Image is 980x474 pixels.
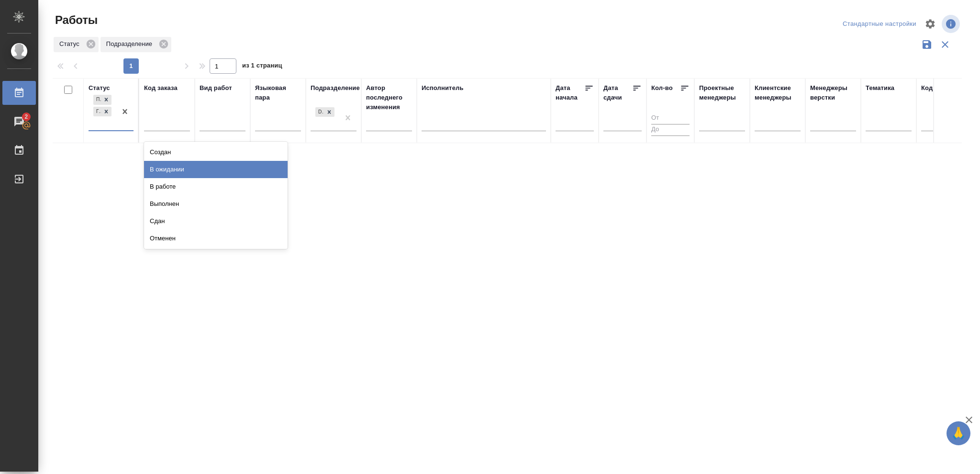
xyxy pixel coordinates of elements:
[314,106,335,118] div: DTPlight
[810,83,856,102] div: Менеджеры верстки
[144,83,178,93] div: Код заказа
[89,83,110,93] div: Статус
[950,423,967,443] span: 🙏
[311,83,360,93] div: Подразделение
[92,94,112,106] div: Подбор, Готов к работе
[144,161,288,178] div: В ожидании
[921,83,958,93] div: Код работы
[59,39,83,49] p: Статус
[422,83,464,93] div: Исполнитель
[144,195,288,213] div: Выполнен
[947,421,970,445] button: 🙏
[866,83,894,93] div: Тематика
[2,110,36,134] a: 2
[699,83,745,102] div: Проектные менеджеры
[100,37,171,52] div: Подразделение
[315,107,324,117] div: DTPlight
[54,37,99,52] div: Статус
[93,107,101,117] div: Готов к работе
[936,35,954,54] button: Сбросить фильтры
[366,83,412,112] div: Автор последнего изменения
[942,15,962,33] span: Посмотреть информацию
[242,60,282,74] span: из 1 страниц
[651,112,690,124] input: От
[919,12,942,35] span: Настроить таблицу
[255,83,301,102] div: Языковая пара
[651,83,673,93] div: Кол-во
[106,39,156,49] p: Подразделение
[651,124,690,136] input: До
[144,230,288,247] div: Отменен
[92,106,112,118] div: Подбор, Готов к работе
[755,83,801,102] div: Клиентские менеджеры
[144,178,288,195] div: В работе
[200,83,232,93] div: Вид работ
[53,12,98,28] span: Работы
[840,17,919,32] div: split button
[603,83,632,102] div: Дата сдачи
[918,35,936,54] button: Сохранить фильтры
[19,112,33,122] span: 2
[556,83,584,102] div: Дата начала
[144,213,288,230] div: Сдан
[93,95,101,105] div: Подбор
[144,144,288,161] div: Создан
